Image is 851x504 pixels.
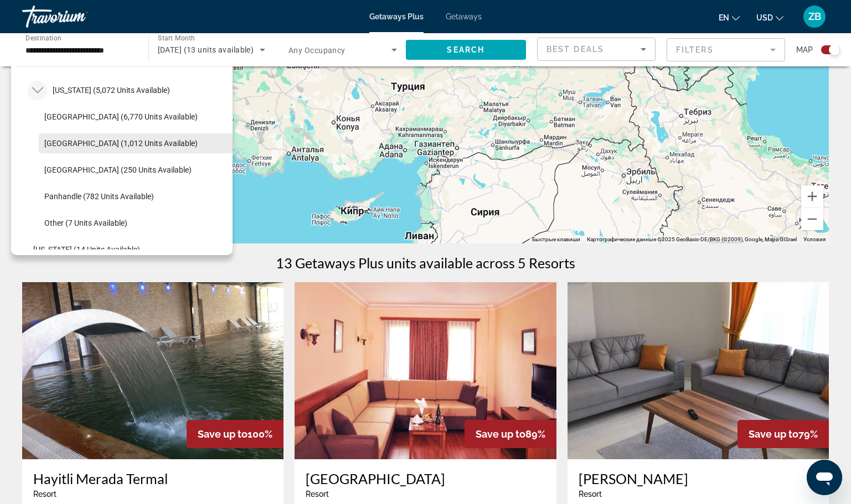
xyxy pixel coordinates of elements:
button: Panhandle (782 units available) [39,186,233,206]
span: Panhandle (782 units available) [44,192,154,201]
span: Destination [25,34,61,41]
a: Hayitli Merada Termal [33,470,272,487]
span: Save up to [476,428,525,440]
span: Save up to [749,428,798,440]
button: Уменьшить [801,208,823,230]
a: Getaways Plus [369,12,424,21]
button: [GEOGRAPHIC_DATA] (6,770 units available) [39,107,233,127]
img: C050I01X.jpg [568,282,829,459]
span: [GEOGRAPHIC_DATA] (1,012 units available) [44,139,198,148]
div: 100% [187,420,283,448]
button: Увеличить [801,185,823,207]
div: 89% [465,420,556,448]
button: Быстрые клавиши [532,236,580,243]
a: [PERSON_NAME] [579,470,818,487]
a: Travorium [22,2,133,31]
span: Start Month [158,34,195,42]
button: [GEOGRAPHIC_DATA] (1,012 units available) [39,133,233,153]
button: Toggle Florida (5,072 units available) [28,81,47,100]
span: Save up to [198,428,247,440]
span: Картографические данные ©2025 GeoBasis-DE/BKG (©2009), Google, Mapa GISrael [587,236,797,242]
img: 5442I01X.jpg [295,282,556,459]
mat-select: Sort by [546,43,646,56]
button: Filter [667,38,785,62]
a: Условия (ссылка откроется в новой вкладке) [803,236,826,242]
button: Search [406,40,527,60]
span: Search [447,45,484,54]
span: ZB [808,11,821,22]
button: [US_STATE] (5,072 units available) [47,80,176,100]
h1: 13 Getaways Plus units available across 5 Resorts [276,254,575,271]
button: Change currency [756,9,783,25]
button: Change language [719,9,740,25]
span: en [719,13,729,22]
span: USD [756,13,773,22]
button: Other (7 units available) [39,213,233,233]
span: Other (7 units available) [44,219,127,227]
a: Getaways [446,12,482,21]
span: Resort [306,490,329,498]
span: [GEOGRAPHIC_DATA] (6,770 units available) [44,112,198,121]
span: Best Deals [546,45,604,54]
span: [US_STATE] (14 units available) [33,245,140,254]
span: Resort [33,490,56,498]
span: [GEOGRAPHIC_DATA] (250 units available) [44,165,192,174]
span: [DATE] (13 units available) [158,45,254,54]
button: [GEOGRAPHIC_DATA] (250 units available) [39,160,233,180]
span: Resort [579,490,602,498]
a: [GEOGRAPHIC_DATA] [306,470,545,487]
iframe: Кнопка запуска окна обмена сообщениями [807,460,842,495]
button: [US_STATE] (14 units available) [28,240,233,259]
span: Any Occupancy [288,46,345,55]
span: [US_STATE] (5,072 units available) [53,86,170,95]
span: Map [796,42,813,58]
img: D886O01X.jpg [22,282,283,459]
button: User Menu [800,5,829,28]
div: 79% [737,420,829,448]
